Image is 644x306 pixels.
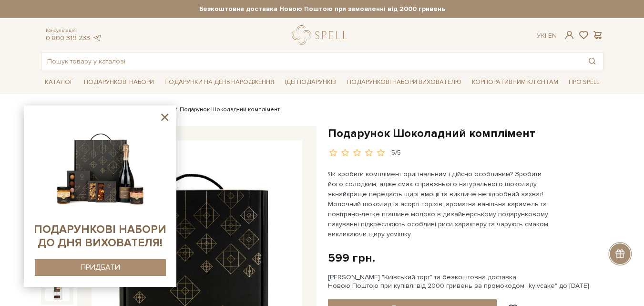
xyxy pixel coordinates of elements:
span: Консультація: [46,28,102,34]
a: logo [292,25,351,45]
button: Пошук товару у каталозі [581,53,603,70]
a: Каталог [41,75,77,90]
img: Подарунок Шоколадний комплімент [45,275,70,300]
a: Подарункові набори вихователю [343,74,465,90]
h1: Подарунок Шоколадний комплімент [328,126,603,141]
div: Ук [537,32,557,40]
a: Ідеї подарунків [281,75,340,90]
input: Пошук товару у каталозі [41,53,581,70]
a: Подарункові набори [80,75,158,90]
a: Подарунки на День народження [161,75,278,90]
strong: Безкоштовна доставка Новою Поштою при замовленні від 2000 гривень [41,5,603,13]
div: [PERSON_NAME] "Київський торт" та безкоштовна доставка Новою Поштою при купівлі від 2000 гривень ... [328,273,603,290]
a: Корпоративним клієнтам [468,74,562,90]
p: Як зробити комплімент оригінальним і дійсно особливим? Зробити його солодким, адже смак справжньо... [328,169,552,239]
a: Про Spell [565,75,603,90]
a: telegram [92,34,102,42]
div: 5/5 [391,148,401,158]
a: En [548,32,557,40]
div: 599 грн. [328,251,375,265]
span: | [545,32,546,40]
li: Подарунок Шоколадний комплімент [173,106,280,114]
a: 0 800 319 233 [46,34,90,42]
